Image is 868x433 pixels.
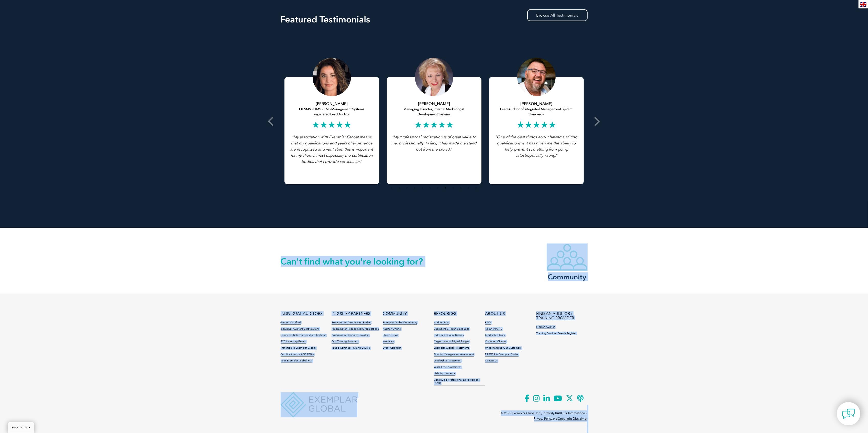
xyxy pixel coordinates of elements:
[485,327,502,331] a: About iNARTE
[451,186,456,191] button: 9 of 4
[485,340,506,344] a: Customer Charter
[281,327,320,331] a: Individual Auditors Certifications
[493,121,580,129] h2: ★★★★★
[288,101,375,117] h5: OHSMS - QMS - EMS Management Systems Registered Lead Auditor
[316,102,348,106] strong: [PERSON_NAME]
[281,312,323,316] a: INDIVIDUAL AUDITORS
[434,327,469,331] a: Engineers & Technicians Jobs
[405,186,410,191] button: 3 of 4
[281,15,588,24] h2: Featured Testimonials
[520,102,552,106] strong: [PERSON_NAME]
[391,121,478,129] h2: ★★★★★
[332,312,370,316] a: INDUSTRY PARTNERS
[8,422,34,433] a: BACK TO TOP
[428,186,433,191] button: 6 of 4
[485,312,505,316] a: ABOUT US
[547,244,588,280] a: Community
[493,101,580,117] h5: Lead Auditor of Integrated Management System Standards
[842,407,855,420] img: contact-chat.png
[485,334,505,337] a: Leadership Team
[536,312,587,320] a: FIND AN AUDITOR / TRAINING PROVIDER
[281,257,434,266] h2: Can't find what you're looking for?
[434,334,464,337] a: Individual Digital Badges
[332,327,379,331] a: Programs for Recognized Organizations
[496,135,577,158] em: “
[501,411,588,416] p: © 2025 Exemplar Global Inc (Formerly RABQSA International).
[536,332,576,335] a: Training Provider Search Register
[466,186,471,191] button: 11 of 4
[485,347,521,350] a: Understanding Our Customers
[383,321,417,325] a: Exemplar Global Community
[389,186,394,191] button: 1 of 4
[290,135,373,164] i: “My association with Exemplar Global means that my qualifications and years of experience are rec...
[434,359,461,363] a: Leadership Assessment
[527,9,588,21] a: Browse All Testimonials
[485,359,498,363] a: Contact Us
[534,416,588,422] p: and
[555,153,556,158] span: .
[474,186,479,191] button: 12 of 4
[332,340,359,344] a: Our Training Providers
[534,417,553,421] a: Privacy Policy
[443,186,448,191] button: 8 of 4
[383,327,401,331] a: Auditor Online
[420,186,425,191] button: 5 of 4
[434,353,474,357] a: Conflict Management Assessment
[281,392,357,417] img: Exemplar Global
[536,325,555,329] a: Find an Auditor
[391,135,477,152] i: My professional registration is of great value to me, professionally. In fact, it has made me sta...
[397,186,402,191] button: 2 of 4
[496,135,577,158] i: ”
[434,340,469,344] a: Organizational Digital Badges
[383,312,407,316] a: COMMUNITY
[332,334,369,337] a: Programs for Training Providers
[281,347,316,350] a: Transition to Exemplar Global
[434,379,485,385] a: Continuing Professional Development (CPD)
[281,353,314,357] a: Certifications for ASQ CQAs
[434,312,456,316] a: RESOURCES
[434,366,461,369] a: Work Style Assessment
[392,135,393,140] em: “
[281,334,326,337] a: Engineers & Technicians Certifications
[547,274,588,280] h3: Community
[281,321,301,325] a: Getting Certified
[383,347,401,350] a: Event Calendar
[485,353,519,357] a: RABQSA is Exemplar Global
[434,347,469,350] a: Exemplar Global Assessments
[418,102,450,106] strong: [PERSON_NAME]
[860,2,866,7] img: en
[383,334,398,337] a: Blog & News
[485,321,491,325] a: FAQs
[497,135,577,158] span: One of the best things about having auditing qualifications is it has given me the ability to hel...
[332,321,371,325] a: Programs for Certification Bodies
[288,121,375,129] h2: ★★★★★
[332,347,370,350] a: Take a Certified Training Course
[558,417,588,421] a: Copyright Disclaimer
[281,340,306,344] a: FCC Licensing Exams
[412,186,417,191] button: 4 of 4
[547,244,588,271] img: icon-community.webp
[434,321,449,325] a: Auditor Jobs
[383,340,394,344] a: Webinars
[434,372,455,376] a: Liability Insurance
[435,186,441,191] button: 7 of 4
[458,186,464,191] button: 10 of 4
[281,359,312,363] a: Your Exemplar Global ROI
[391,101,478,117] h5: Managing Director, Internal Marketing & Development Systems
